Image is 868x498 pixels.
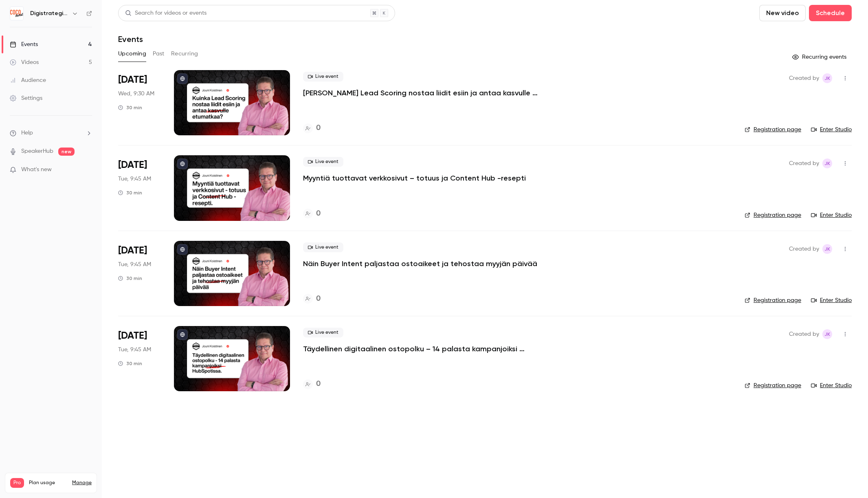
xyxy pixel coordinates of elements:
button: Recurring events [789,51,852,64]
span: Created by [789,73,819,83]
span: [DATE] [118,159,147,172]
span: Tue, 9:45 AM [118,175,151,183]
div: 30 min [118,360,142,367]
h4: 0 [316,208,321,219]
a: SpeakerHub [21,147,53,156]
span: Created by [789,329,819,339]
div: 30 min [118,104,142,111]
div: Settings [10,94,42,102]
span: JK [824,329,830,339]
button: Upcoming [118,47,146,60]
button: Schedule [809,5,852,21]
a: Enter Studio [811,126,852,134]
a: Näin Buyer Intent paljastaa ostoaikeet ja tehostaa myyjän päivää [303,259,537,269]
span: JK [824,244,830,254]
span: [DATE] [118,244,147,257]
span: JK [824,159,830,168]
a: Enter Studio [811,296,852,304]
span: Tue, 9:45 AM [118,346,151,354]
span: Live event [303,157,343,167]
span: [DATE] [118,73,147,86]
a: 0 [303,379,321,390]
span: Live event [303,242,343,252]
a: 0 [303,293,321,304]
span: Created by [789,159,819,168]
button: Recurring [171,47,198,60]
h4: 0 [316,123,321,134]
span: Jouni Koistinen [822,244,832,254]
div: 30 min [118,275,142,282]
button: Past [153,47,165,60]
span: Wed, 9:30 AM [118,90,154,98]
span: Jouni Koistinen [822,159,832,168]
span: Jouni Koistinen [822,329,832,339]
span: Jouni Koistinen [822,73,832,83]
span: [DATE] [118,329,147,342]
span: Live event [303,328,343,337]
a: Registration page [745,381,801,390]
span: Help [21,129,33,137]
div: Events [10,40,38,48]
span: Tue, 9:45 AM [118,260,151,269]
a: Myyntiä tuottavat verkkosivut – totuus ja Content Hub -resepti [303,173,526,183]
a: Enter Studio [811,381,852,390]
img: Digistrategi Jouni Koistinen [10,7,23,20]
span: Pro [10,478,24,488]
span: Plan usage [29,480,67,486]
div: Oct 21 Tue, 9:45 AM (Europe/Helsinki) [118,241,161,306]
div: 30 min [118,190,142,196]
a: Registration page [745,211,801,219]
h4: 0 [316,379,321,390]
span: Live event [303,72,343,82]
div: Sep 23 Tue, 9:45 AM (Europe/Helsinki) [118,155,161,220]
a: Täydellinen digitaalinen ostopolku – 14 palasta kampanjoiksi [GEOGRAPHIC_DATA] [303,344,547,354]
button: New video [759,5,806,21]
a: Enter Studio [811,211,852,219]
span: new [58,148,75,156]
h4: 0 [316,293,321,304]
li: help-dropdown-opener [10,129,92,137]
div: Audience [10,76,46,84]
a: 0 [303,208,321,219]
div: Sep 17 Wed, 9:30 AM (Europe/Helsinki) [118,70,161,135]
iframe: Noticeable Trigger [82,166,92,174]
a: Registration page [745,126,801,134]
a: Registration page [745,296,801,304]
a: 0 [303,123,321,134]
a: Manage [72,480,92,486]
h6: Digistrategi [PERSON_NAME] [30,9,68,18]
span: Created by [789,244,819,254]
div: Oct 21 Tue, 9:45 AM (Europe/Helsinki) [118,326,161,391]
a: [PERSON_NAME] Lead Scoring nostaa liidit esiin ja antaa kasvulle etumatkan [303,88,547,98]
span: JK [824,73,830,83]
span: What's new [21,165,52,174]
div: Search for videos or events [125,9,207,18]
h1: Events [118,34,143,44]
div: Videos [10,58,39,66]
